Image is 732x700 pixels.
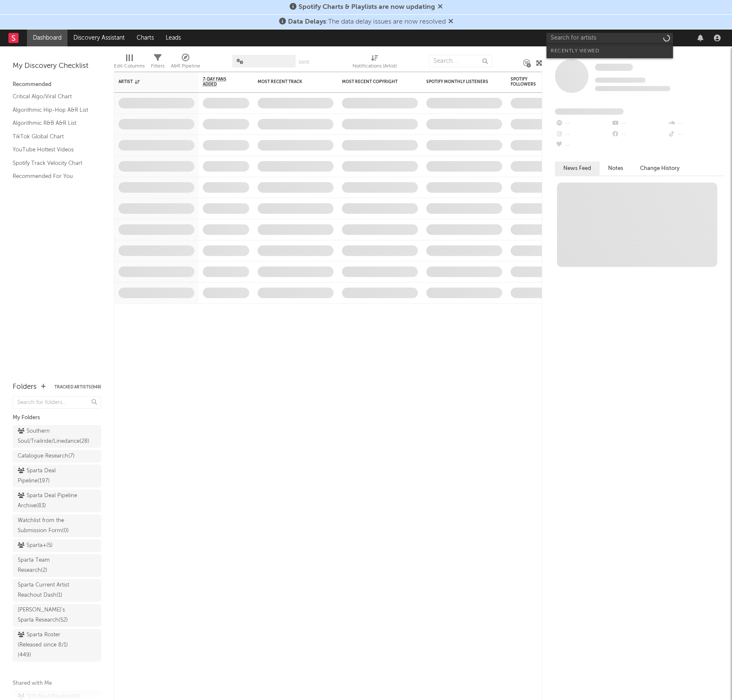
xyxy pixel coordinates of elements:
[555,129,611,140] div: --
[551,46,669,56] div: Recently Viewed
[18,491,77,511] div: Sparta Deal Pipeline Archive ( 83 )
[18,605,77,625] div: [PERSON_NAME]'s Sparta Research ( 52 )
[555,162,600,175] button: News Feed
[54,385,101,389] button: Tracked Artists(948)
[18,580,77,600] div: Sparta Current Artist Reachout Dash ( 1 )
[13,413,101,423] div: My Folders
[13,514,101,537] a: Watchlist from the Submission Form(0)
[429,55,492,67] input: Search...
[13,80,101,90] div: Recommended
[18,541,53,551] div: Sparta+ ( 5 )
[611,129,667,140] div: --
[13,105,93,115] a: Algorithmic Hip-Hop A&R List
[13,132,93,141] a: TikTok Global Chart
[595,86,670,91] span: 0 fans last week
[13,678,101,689] div: Shared with Me
[18,466,77,486] div: Sparta Deal Pipeline ( 197 )
[13,579,101,602] a: Sparta Current Artist Reachout Dash(1)
[595,78,646,83] span: Tracking Since: [DATE]
[595,63,633,72] a: Some Artist
[13,382,37,392] div: Folders
[595,64,633,71] span: Some Artist
[448,19,453,25] span: Dismiss
[67,30,131,46] a: Discovery Assistant
[114,51,145,75] div: Edit Columns
[342,79,405,84] div: Most Recent Copyright
[632,162,688,175] button: Change History
[13,159,93,168] a: Spotify Track Velocity Chart
[18,516,77,536] div: Watchlist from the Submission Form ( 0 )
[13,118,93,128] a: Algorithmic R&B A&R List
[555,140,611,151] div: --
[18,426,89,447] div: Southern Soul/Trailride/Linedance ( 28 )
[13,604,101,627] a: [PERSON_NAME]'s Sparta Research(52)
[151,51,164,75] div: Filters
[299,4,435,11] span: Spotify Charts & Playlists are now updating
[27,30,67,46] a: Dashboard
[131,30,160,46] a: Charts
[171,51,200,75] div: A&R Pipeline
[600,162,632,175] button: Notes
[13,490,101,512] a: Sparta Deal Pipeline Archive(83)
[13,92,93,101] a: Critical Algo/Viral Chart
[353,51,397,75] div: Notifications (Artist)
[258,79,321,84] div: Most Recent Track
[288,19,446,25] span: : The data delay issues are now resolved
[511,77,540,87] div: Spotify Followers
[160,30,187,46] a: Leads
[13,629,101,662] a: Sparta Roster (Released since 8/1)(449)
[13,172,93,181] a: Recommended For You
[667,129,724,140] div: --
[13,539,101,552] a: Sparta+(5)
[667,118,724,129] div: --
[203,77,237,87] span: 7-Day Fans Added
[555,108,624,115] span: Fans Added by Platform
[438,4,443,11] span: Dismiss
[18,555,77,576] div: Sparta Team Research ( 2 )
[13,396,101,409] input: Search for folders...
[555,118,611,129] div: --
[288,19,326,25] span: Data Delays
[353,61,397,71] div: Notifications (Artist)
[426,79,490,84] div: Spotify Monthly Listeners
[611,118,667,129] div: --
[299,60,309,65] button: Save
[171,61,200,71] div: A&R Pipeline
[13,61,101,71] div: My Discovery Checklist
[151,61,164,71] div: Filters
[13,465,101,487] a: Sparta Deal Pipeline(197)
[13,554,101,577] a: Sparta Team Research(2)
[13,425,101,448] a: Southern Soul/Trailride/Linedance(28)
[13,145,93,154] a: YouTube Hottest Videos
[13,450,101,463] a: Catalogue Research(7)
[118,79,182,84] div: Artist
[546,33,673,43] input: Search for artists
[114,61,145,71] div: Edit Columns
[18,630,77,660] div: Sparta Roster (Released since 8/1) ( 449 )
[18,451,75,461] div: Catalogue Research ( 7 )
